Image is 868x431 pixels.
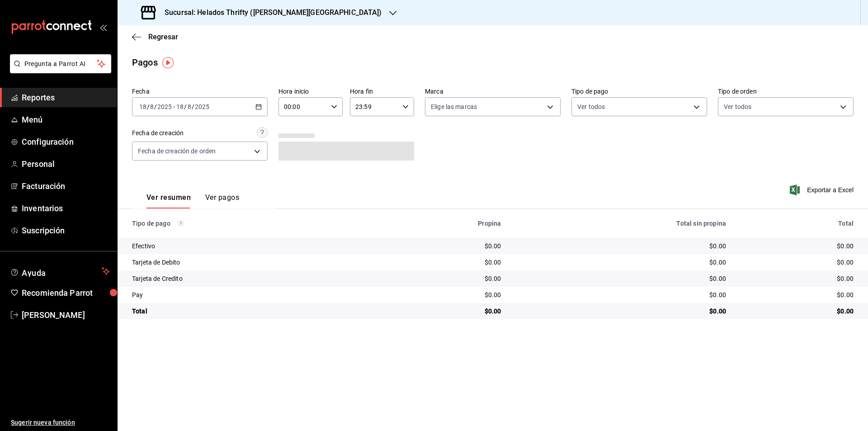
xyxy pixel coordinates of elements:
[192,103,194,110] span: /
[99,24,107,31] button: open_drawer_menu
[132,220,369,227] div: Tipo de pago
[22,158,110,170] span: Personal
[383,307,501,316] div: $0.00
[741,258,854,267] div: $0.00
[139,103,147,110] input: --
[741,220,854,227] div: Total
[146,193,239,208] div: navigation tabs
[150,103,154,110] input: --
[22,114,110,126] span: Menú
[194,103,210,110] input: ----
[278,88,343,95] label: Hora inicio
[187,103,192,110] input: --
[22,287,110,299] span: Recomienda Parrot
[184,103,187,110] span: /
[515,258,726,267] div: $0.00
[741,290,854,299] div: $0.00
[132,290,369,299] div: Pay
[178,220,184,227] svg: Los pagos realizados con Pay y otras terminales son montos brutos.
[515,307,726,316] div: $0.00
[162,57,174,68] img: Tooltip marker
[571,88,707,95] label: Tipo de pago
[24,59,97,69] span: Pregunta a Parrot AI
[6,66,111,75] a: Pregunta a Parrot AI
[157,7,382,18] h3: Sucursal: Helados Thrifty ([PERSON_NAME][GEOGRAPHIC_DATA])
[138,147,216,156] span: Fecha de creación de orden
[132,33,178,41] button: Regresar
[132,307,369,316] div: Total
[10,54,111,73] button: Pregunta a Parrot AI
[22,202,110,214] span: Inventarios
[22,180,110,192] span: Facturación
[132,242,369,251] div: Efectivo
[22,136,110,148] span: Configuración
[515,242,726,251] div: $0.00
[132,274,369,283] div: Tarjeta de Credito
[22,224,110,237] span: Suscripción
[515,290,726,299] div: $0.00
[146,193,191,208] button: Ver resumen
[132,56,158,69] div: Pagos
[383,290,501,299] div: $0.00
[22,266,98,277] span: Ayuda
[154,103,157,110] span: /
[431,102,477,111] span: Elige las marcas
[577,102,605,111] span: Ver todos
[383,274,501,283] div: $0.00
[350,88,414,95] label: Hora fin
[425,88,561,95] label: Marca
[157,103,172,110] input: ----
[515,274,726,283] div: $0.00
[173,103,175,110] span: -
[792,185,854,195] button: Exportar a Excel
[11,418,110,427] span: Sugerir nueva función
[383,258,501,267] div: $0.00
[132,258,369,267] div: Tarjeta de Debito
[724,102,751,111] span: Ver todos
[132,88,268,95] label: Fecha
[176,103,184,110] input: --
[741,274,854,283] div: $0.00
[148,33,178,41] span: Regresar
[383,220,501,227] div: Propina
[22,91,110,104] span: Reportes
[741,307,854,316] div: $0.00
[741,242,854,251] div: $0.00
[22,309,110,321] span: [PERSON_NAME]
[205,193,239,208] button: Ver pagos
[718,88,854,95] label: Tipo de orden
[383,242,501,251] div: $0.00
[132,128,184,138] div: Fecha de creación
[147,103,150,110] span: /
[515,220,726,227] div: Total sin propina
